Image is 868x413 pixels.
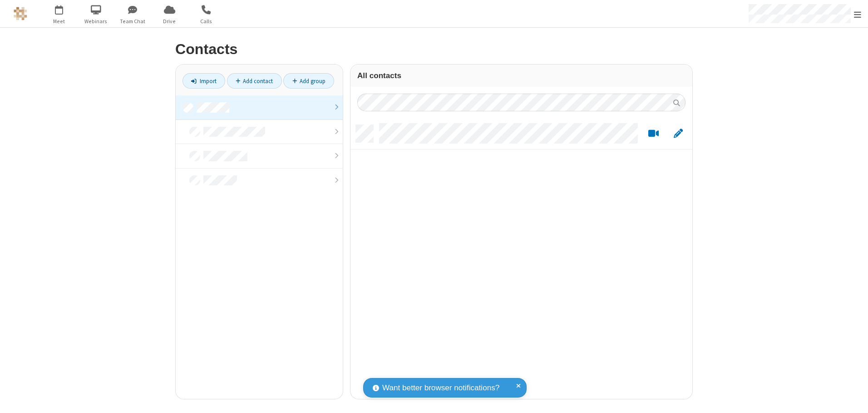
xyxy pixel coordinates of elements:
a: Add group [283,73,334,89]
span: Drive [153,17,187,25]
button: Edit [669,128,687,139]
span: Want better browser notifications? [382,382,499,394]
img: QA Selenium DO NOT DELETE OR CHANGE [14,7,27,20]
h2: Contacts [175,41,693,57]
div: grid [350,118,692,399]
span: Meet [42,17,76,25]
span: Calls [189,17,223,25]
span: Webinars [79,17,113,25]
a: Import [182,73,225,89]
span: Team Chat [116,17,150,25]
a: Add contact [227,73,282,89]
h3: All contacts [357,71,686,80]
button: Start a video meeting [645,128,662,139]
